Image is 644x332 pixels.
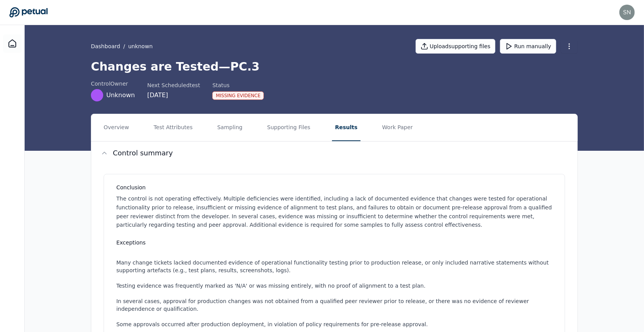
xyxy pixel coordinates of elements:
p: The control is not operating effectively. Multiple deficiencies were identified, including a lack... [116,194,555,229]
button: Uploadsupporting files [416,39,496,54]
button: unknown [128,42,153,50]
h3: Exceptions [116,239,555,246]
button: Work Paper [379,114,416,141]
button: Overview [101,114,132,141]
h1: Changes are Tested — PC.3 [91,60,578,74]
li: In several cases, approval for production changes was not obtained from a qualified peer reviewer... [116,297,555,313]
button: Test Attributes [151,114,196,141]
h2: Control summary [113,148,173,158]
button: Sampling [214,114,246,141]
button: Run manually [500,39,556,54]
span: Unknown [106,91,135,100]
div: Next Scheduled test [147,81,200,89]
button: Supporting Files [264,114,314,141]
a: Dashboard [3,34,22,53]
button: Control summary [91,142,577,165]
div: Missing Evidence [212,91,264,100]
img: snir+upstart@petual.ai [619,5,635,20]
div: / [91,42,153,50]
li: Some approvals occurred after production deployment, in violation of policy requirements for pre-... [116,320,555,328]
a: Go to Dashboard [9,7,48,18]
button: Results [332,114,361,141]
div: control Owner [91,80,135,88]
li: Testing evidence was frequently marked as 'N/A' or was missing entirely, with no proof of alignme... [116,282,555,290]
div: [DATE] [147,91,200,100]
li: Many change tickets lacked documented evidence of operational functionality testing prior to prod... [116,259,555,274]
a: Dashboard [91,42,120,50]
div: Status [212,81,264,89]
h3: Conclusion [116,184,555,191]
nav: Tabs [91,114,577,141]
